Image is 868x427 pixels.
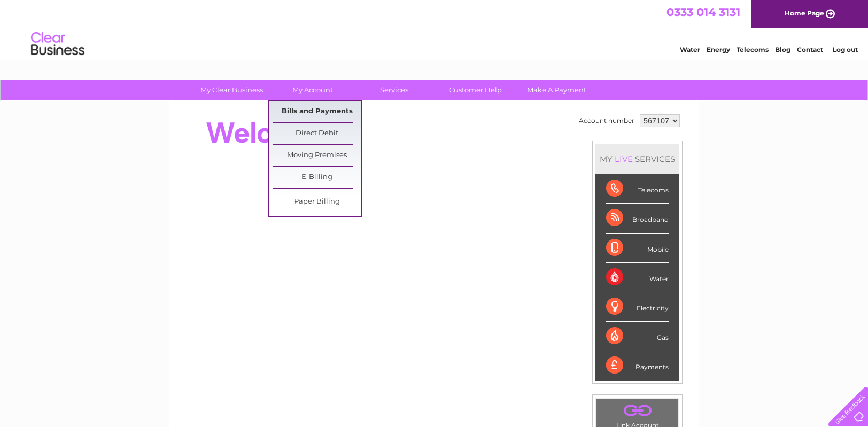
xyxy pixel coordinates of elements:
[273,101,361,122] a: Bills and Payments
[606,174,669,204] div: Telecoms
[269,80,357,100] a: My Account
[273,145,361,166] a: Moving Premises
[188,80,276,100] a: My Clear Business
[833,45,858,53] a: Log out
[606,292,669,322] div: Electricity
[737,45,769,53] a: Telecoms
[513,80,601,100] a: Make A Payment
[707,45,730,53] a: Energy
[680,45,700,53] a: Water
[576,112,637,130] td: Account number
[350,80,438,100] a: Services
[431,80,520,100] a: Customer Help
[606,204,669,233] div: Broadband
[595,144,679,174] div: MY SERVICES
[599,401,676,420] a: .
[273,191,361,213] a: Paper Billing
[606,351,669,380] div: Payments
[273,167,361,188] a: E-Billing
[182,6,687,52] div: Clear Business is a trading name of Verastar Limited (registered in [GEOGRAPHIC_DATA] No. 3667643...
[606,322,669,351] div: Gas
[606,234,669,263] div: Mobile
[606,263,669,292] div: Water
[775,45,790,53] a: Blog
[613,154,635,164] div: LIVE
[273,123,361,144] a: Direct Debit
[797,45,823,53] a: Contact
[666,5,740,19] a: 0333 014 3131
[30,28,85,60] img: logo.png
